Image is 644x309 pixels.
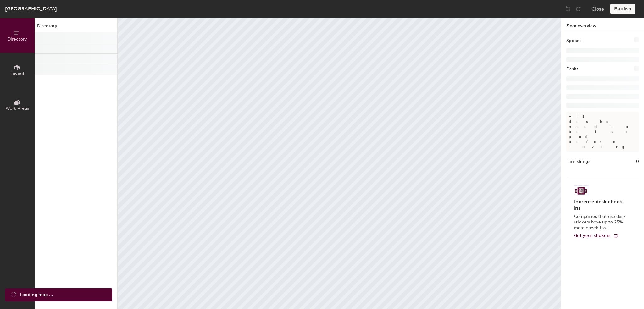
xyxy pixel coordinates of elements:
img: Undo [565,6,571,12]
h1: 0 [636,158,639,165]
span: Layout [10,71,25,76]
h1: Furnishings [566,158,590,165]
h1: Floor overview [561,18,644,32]
p: Companies that use desk stickers have up to 25% more check-ins. [574,214,628,231]
h1: Directory [35,23,117,32]
h1: Desks [566,66,578,73]
canvas: Map [118,18,561,309]
a: Get your stickers [574,233,618,239]
button: Close [591,4,604,14]
span: Directory [8,36,27,42]
img: Sticker logo [574,185,588,196]
div: [GEOGRAPHIC_DATA] [5,5,57,13]
span: Loading map ... [20,291,53,298]
p: All desks need to be in a pod before saving [566,112,639,152]
h1: Spaces [566,37,581,44]
h4: Increase desk check-ins [574,199,628,211]
img: Redo [575,6,581,12]
span: Work Areas [6,106,29,111]
span: Get your stickers [574,233,611,238]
